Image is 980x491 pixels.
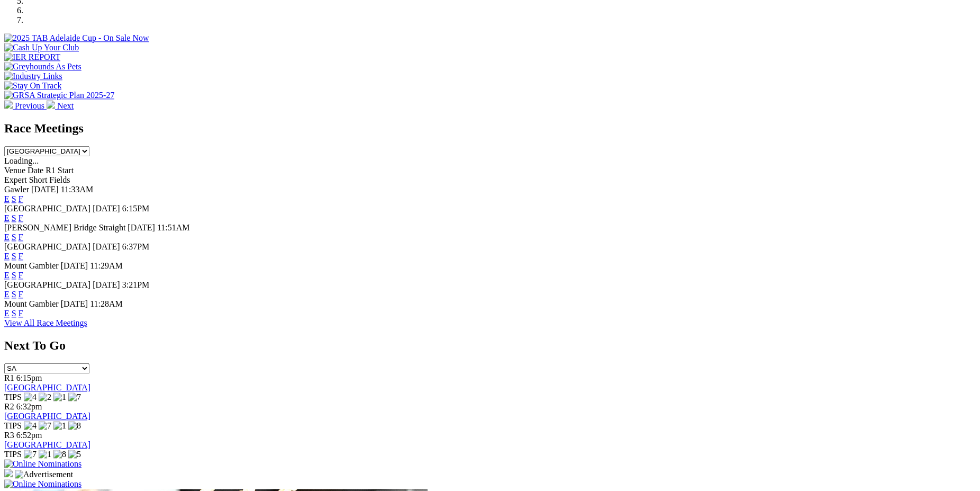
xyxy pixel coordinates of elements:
span: Fields [49,175,70,184]
span: R2 [4,402,14,411]
span: 6:15PM [122,204,150,213]
a: E [4,252,10,261]
span: 6:32pm [16,402,42,411]
img: 4 [24,421,37,431]
a: S [12,213,16,222]
img: 1 [53,421,66,431]
img: Greyhounds As Pets [4,62,81,72]
img: Online Nominations [4,479,81,489]
a: S [12,271,16,280]
a: [GEOGRAPHIC_DATA] [4,412,90,421]
img: 15187_Greyhounds_GreysPlayCentral_Resize_SA_WebsiteBanner_300x115_2025.jpg [4,469,13,477]
span: [DATE] [61,261,88,270]
span: TIPS [4,392,22,401]
img: 2025 TAB Adelaide Cup - On Sale Now [4,33,149,43]
img: 1 [53,392,66,402]
span: Date [28,166,43,175]
span: [DATE] [128,223,155,232]
span: TIPS [4,421,22,430]
span: 6:15pm [16,373,42,382]
span: [GEOGRAPHIC_DATA] [4,242,90,251]
a: S [12,252,16,261]
img: 8 [53,450,66,459]
span: 11:29AM [90,261,123,270]
img: Cash Up Your Club [4,43,79,52]
span: Mount Gambier [4,299,59,308]
img: IER REPORT [4,52,60,62]
img: 7 [24,450,37,459]
span: Next [57,101,74,110]
h2: Next To Go [4,338,976,353]
a: E [4,213,10,222]
img: 4 [24,392,37,402]
span: [GEOGRAPHIC_DATA] [4,280,90,289]
img: chevron-left-pager-white.svg [4,100,13,109]
img: 1 [39,450,51,459]
span: 11:33AM [61,185,94,194]
a: S [12,290,16,299]
a: F [19,290,23,299]
span: 11:28AM [90,299,123,308]
span: 6:37PM [122,242,150,251]
span: 6:52pm [16,431,42,440]
a: Previous [4,101,47,110]
h2: Race Meetings [4,121,976,136]
img: chevron-right-pager-white.svg [47,100,55,109]
a: F [19,309,23,318]
a: S [12,309,16,318]
a: F [19,233,23,242]
span: TIPS [4,450,22,459]
span: [DATE] [93,280,120,289]
span: [PERSON_NAME] Bridge Straight [4,223,125,232]
img: 2 [39,392,51,402]
img: GRSA Strategic Plan 2025-27 [4,91,114,100]
a: E [4,309,10,318]
img: Stay On Track [4,81,61,91]
a: [GEOGRAPHIC_DATA] [4,440,90,449]
img: 7 [39,421,51,431]
span: [DATE] [93,242,120,251]
span: 11:51AM [157,223,190,232]
span: [DATE] [93,204,120,213]
span: [DATE] [61,299,88,308]
a: F [19,271,23,280]
span: R1 [4,373,14,382]
a: S [12,194,16,203]
a: [GEOGRAPHIC_DATA] [4,383,90,392]
span: [GEOGRAPHIC_DATA] [4,204,90,213]
a: Next [47,101,74,110]
span: Expert [4,175,27,184]
span: R3 [4,431,14,440]
span: 3:21PM [122,280,150,289]
a: E [4,233,10,242]
a: E [4,194,10,203]
img: 7 [68,392,81,402]
a: S [12,233,16,242]
a: F [19,252,23,261]
span: Venue [4,166,25,175]
a: E [4,271,10,280]
span: Short [29,175,48,184]
img: 8 [68,421,81,431]
img: Online Nominations [4,459,81,469]
a: E [4,290,10,299]
span: R1 Start [46,166,74,175]
img: 5 [68,450,81,459]
img: Industry Links [4,72,62,81]
a: View All Race Meetings [4,318,87,327]
a: F [19,194,23,203]
span: Loading... [4,156,39,165]
span: Mount Gambier [4,261,59,270]
span: [DATE] [31,185,59,194]
a: F [19,213,23,222]
img: Advertisement [15,470,73,479]
span: Gawler [4,185,29,194]
span: Previous [15,101,44,110]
